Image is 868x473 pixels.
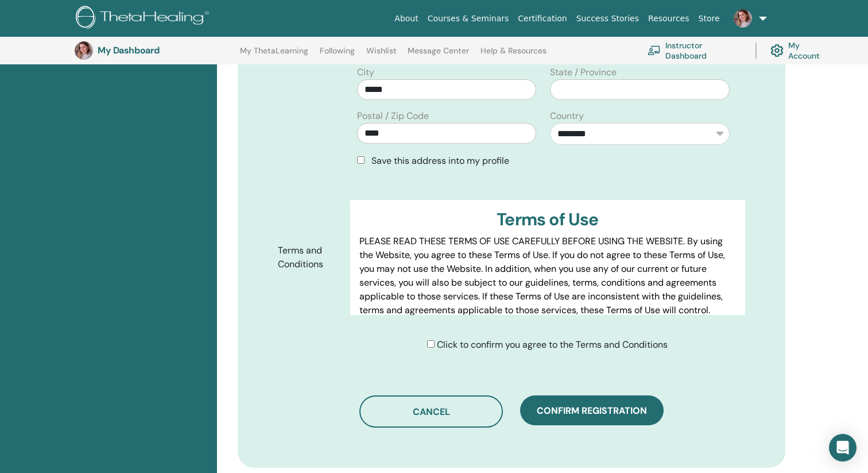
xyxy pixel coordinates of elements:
[694,8,724,29] a: Store
[829,434,857,462] div: Open Intercom Messenger
[357,66,374,79] label: City
[550,66,617,79] label: State / Province
[550,109,584,123] label: Country
[371,155,509,167] span: Save this address into my profile
[648,45,661,55] img: chalkboard-teacher.svg
[269,240,350,275] label: Terms and Conditions
[366,46,397,64] a: Wishlist
[359,209,736,230] h3: Terms of Use
[644,8,694,29] a: Resources
[480,46,547,64] a: Help & Resources
[537,405,647,417] span: Confirm registration
[437,339,668,351] span: Click to confirm you agree to the Terms and Conditions
[513,8,571,29] a: Certification
[648,38,742,63] a: Instructor Dashboard
[572,8,644,29] a: Success Stories
[770,41,784,60] img: cog.svg
[413,406,450,418] span: Cancel
[357,109,429,123] label: Postal / Zip Code
[76,6,213,32] img: logo.png
[240,46,308,64] a: My ThetaLearning
[390,8,423,29] a: About
[408,46,469,64] a: Message Center
[98,45,212,56] h3: My Dashboard
[320,46,355,64] a: Following
[520,395,664,425] button: Confirm registration
[75,41,93,60] img: default.jpg
[423,8,514,29] a: Courses & Seminars
[734,9,752,28] img: default.jpg
[359,395,503,428] button: Cancel
[770,38,831,63] a: My Account
[359,234,736,317] p: PLEASE READ THESE TERMS OF USE CAREFULLY BEFORE USING THE WEBSITE. By using the Website, you agre...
